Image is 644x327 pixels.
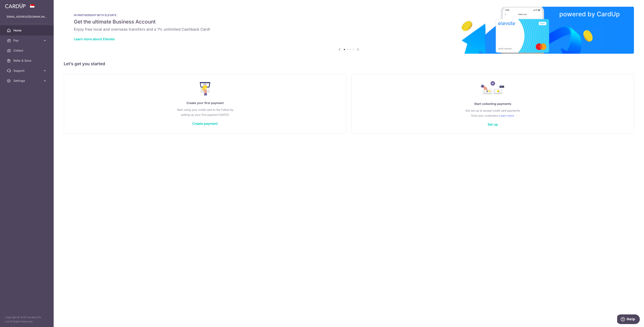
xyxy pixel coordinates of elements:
[5,3,26,8] img: CardUp
[72,107,338,117] p: Start using your credit card to the fullest by setting up your first payment [DATE]!
[7,15,47,19] p: [EMAIL_ADDRESS][DOMAIN_NAME]
[200,82,210,95] img: Make Payment
[13,28,41,33] span: Home
[64,7,634,54] img: Renovation banner
[13,38,41,43] span: Pay
[74,37,115,41] a: Learn more about Elevate
[72,100,338,106] p: Create your first payment
[13,48,41,53] span: Collect
[13,79,41,83] span: Settings
[481,81,505,96] img: Collect Payment
[360,108,625,118] p: Get set up to accept credit card payments from your customers.
[360,101,625,106] p: Start collecting payments
[499,113,514,118] a: Learn more
[74,18,624,25] h5: Get the ultimate Business Account
[617,314,640,325] iframe: Opens a widget where you can find more information
[13,69,41,73] span: Support
[192,121,218,126] a: Create payment
[64,60,634,67] h5: Let’s get you started
[488,122,498,126] a: Set up
[13,59,41,63] span: Refer & Save
[74,13,624,17] p: IN PARTNERSHIP WITH ELEVATE
[74,27,624,32] h6: Enjoy free local and overseas transfers and a 1% unlimited Cashback Card!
